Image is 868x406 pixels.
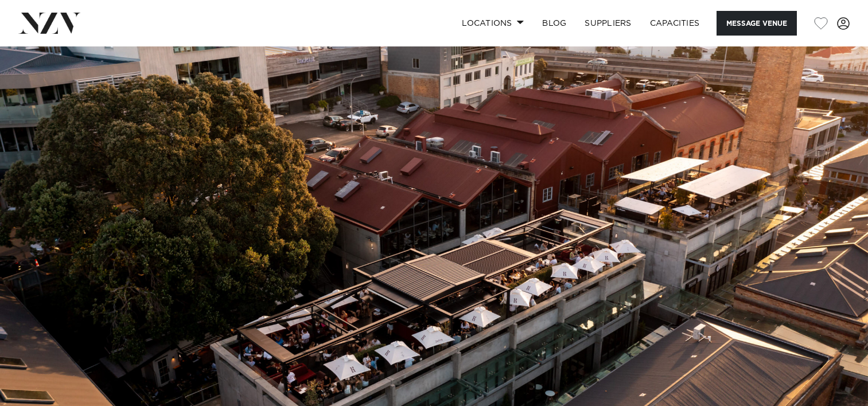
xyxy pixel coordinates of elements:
[575,11,640,36] a: SUPPLIERS
[533,11,575,36] a: BLOG
[18,13,81,33] img: nzv-logo.png
[641,11,709,36] a: Capacities
[453,11,533,36] a: Locations
[717,11,797,36] button: Message Venue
